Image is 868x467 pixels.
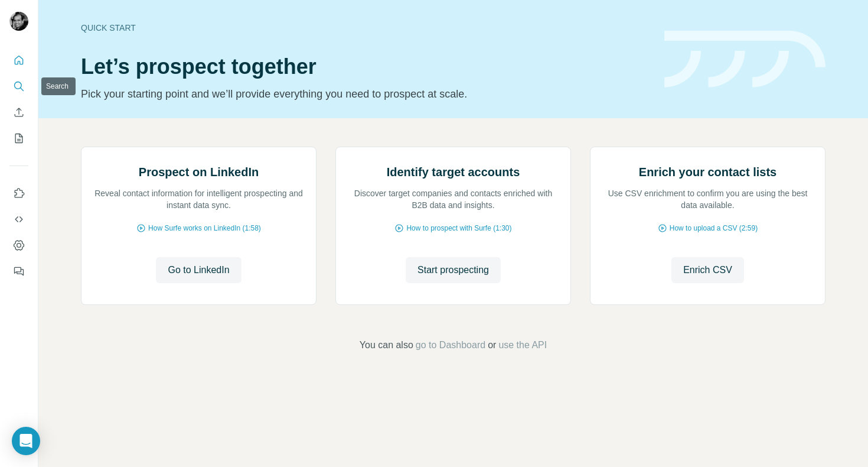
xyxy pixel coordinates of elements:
[9,183,28,204] button: Use Surfe on LinkedIn
[168,263,229,277] span: Go to LinkedIn
[81,86,650,102] p: Pick your starting point and we’ll provide everything you need to prospect at scale.
[9,128,28,149] button: My lists
[9,261,28,282] button: Feedback
[9,235,28,256] button: Dashboard
[406,223,511,234] span: How to prospect with Surfe (1:30)
[360,338,413,352] span: You can also
[81,22,650,34] div: Quick start
[488,338,496,352] span: or
[139,164,259,180] h2: Prospect on LinkedIn
[156,257,241,283] button: Go to LinkedIn
[498,338,547,352] button: use the API
[148,223,261,234] span: How Surfe works on LinkedIn (1:58)
[9,102,28,123] button: Enrich CSV
[639,164,776,180] h2: Enrich your contact lists
[416,338,485,352] button: go to Dashboard
[12,427,40,455] div: Open Intercom Messenger
[93,187,304,211] p: Reveal contact information for intelligent prospecting and instant data sync.
[671,257,744,283] button: Enrich CSV
[9,76,28,97] button: Search
[348,187,559,211] p: Discover target companies and contacts enriched with B2B data and insights.
[670,223,758,234] span: How to upload a CSV (2:59)
[81,55,650,79] h1: Let’s prospect together
[387,164,520,180] h2: Identify target accounts
[664,31,825,88] img: banner
[417,263,489,277] span: Start prospecting
[683,263,732,277] span: Enrich CSV
[9,50,28,71] button: Quick start
[406,257,501,283] button: Start prospecting
[9,209,28,230] button: Use Surfe API
[602,187,813,211] p: Use CSV enrichment to confirm you are using the best data available.
[9,12,28,31] img: Avatar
